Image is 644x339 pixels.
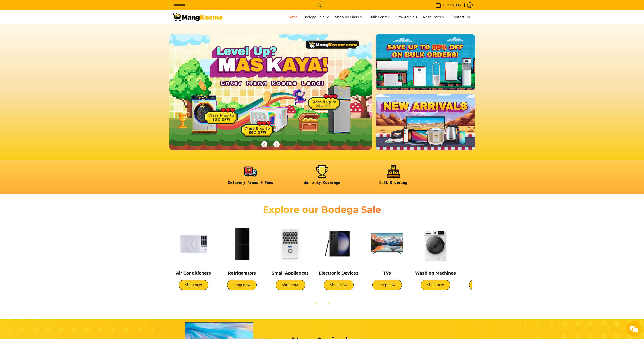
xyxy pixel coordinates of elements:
[415,271,456,276] a: Washing Machines
[367,10,392,24] a: Bulk Center
[259,139,270,150] button: Previous
[304,14,329,20] span: Bodega Sale
[272,271,309,276] a: Small Appliances
[360,165,427,189] a: <h6><strong>Bulk Ordering</strong></h6>
[228,271,256,276] a: Refrigerators
[285,10,300,24] a: Home
[421,10,448,24] a: Resources
[176,271,211,276] a: Air Conditioners
[324,280,354,290] a: Shop Now
[369,15,389,19] span: Bulk Center
[423,14,445,20] span: Resources
[220,222,264,265] img: Refrigerators
[372,280,402,290] a: Shop now
[414,222,457,265] img: Washing Machines
[447,3,462,7] span: ₱16,995
[434,2,462,8] span: •
[287,15,297,19] span: Home
[319,271,358,276] a: Electronic Devices
[248,204,396,215] h2: Explore our Bodega Sale
[227,280,257,290] a: Shop now
[393,10,420,24] a: New Arrivals
[449,10,472,24] a: Contact Us
[218,165,284,189] a: <h6><strong>Delivery Areas & Fees</strong></h6>
[323,298,334,309] button: Next
[269,222,312,265] img: Small Appliances
[179,280,208,290] a: Shop now
[462,222,505,265] img: Cookers
[442,3,445,7] span: 1
[421,280,450,290] a: Shop now
[333,10,366,24] a: Shop by Class
[395,15,417,19] span: New Arrivals
[228,10,472,24] nav: Main Menu
[172,222,215,265] img: Air Conditioners
[451,15,470,19] span: Contact Us
[301,10,332,24] a: Bodega Sale
[365,222,409,265] img: TVs
[469,280,499,290] a: Shop now
[383,271,391,276] a: TVs
[335,14,363,20] span: Shop by Class
[276,280,305,290] a: Shop now
[310,298,322,309] button: Previous
[172,13,223,21] img: Mang Kosme: Your Home Appliances Warehouse Sale Partner!
[289,165,355,189] a: <h6><strong>Warranty Coverage</strong></h6>
[317,222,360,265] img: Electronic Devices
[271,139,282,150] button: Next
[169,34,372,150] img: Gaming desktop banner
[315,1,323,9] button: Search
